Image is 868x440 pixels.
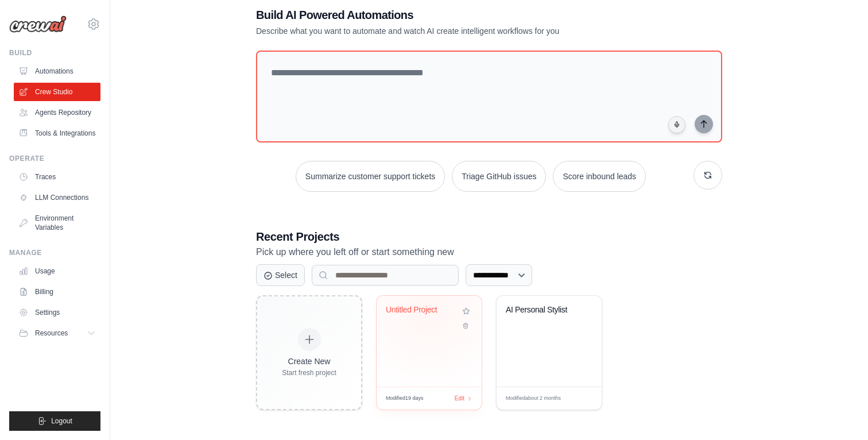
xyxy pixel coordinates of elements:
a: Settings [14,303,100,322]
button: Select [256,264,305,286]
span: Logout [51,416,72,426]
span: Resources [35,329,68,338]
div: Operate [9,154,100,163]
h3: Recent Projects [256,229,722,245]
span: Modified about 2 months [506,395,561,403]
div: Create New [282,356,336,367]
a: Traces [14,168,100,186]
a: Automations [14,62,100,80]
button: Triage GitHub issues [452,161,546,192]
a: Tools & Integrations [14,124,100,142]
p: Pick up where you left off or start something new [256,245,722,260]
button: Delete project [460,320,472,331]
span: Edit [455,394,464,403]
a: Crew Studio [14,83,100,101]
a: Agents Repository [14,103,100,122]
button: Logout [9,411,100,431]
a: LLM Connections [14,188,100,207]
div: Build [9,48,100,57]
span: Edit [575,394,584,403]
button: Get new suggestions [693,161,722,190]
img: Logo [9,16,67,33]
div: Start fresh project [282,368,336,377]
h1: Build AI Powered Automations [256,7,642,23]
div: AI Personal Stylist [506,305,575,315]
div: Manage [9,248,100,257]
a: Usage [14,262,100,280]
div: Untitled Project [386,305,455,315]
button: Summarize customer support tickets [296,161,445,192]
button: Score inbound leads [553,161,646,192]
a: Environment Variables [14,209,100,237]
button: Add to favorites [460,305,472,318]
span: Modified 19 days [386,395,424,403]
button: Click to speak your automation idea [668,116,685,133]
button: Resources [14,324,100,342]
p: Describe what you want to automate and watch AI create intelligent workflows for you [256,25,642,37]
a: Billing [14,283,100,301]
